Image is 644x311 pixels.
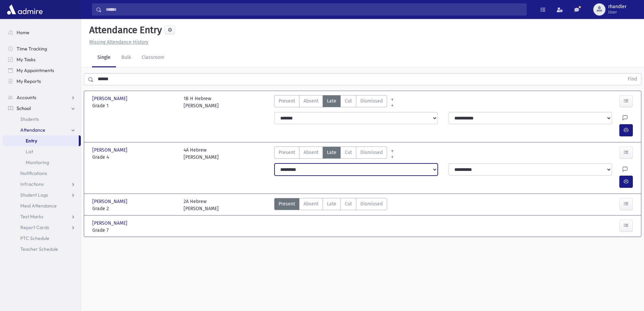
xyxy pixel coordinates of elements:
a: Infractions [3,179,81,190]
span: Dismissed [360,200,383,207]
span: Cut [345,149,352,156]
span: PTC Schedule [20,235,49,241]
span: [PERSON_NAME] [92,95,129,102]
span: Present [279,97,295,105]
span: Infractions [20,181,44,187]
span: Dismissed [360,97,383,105]
span: Grade 7 [92,227,177,234]
span: Entry [26,138,37,144]
span: My Tasks [17,57,35,63]
span: List [26,149,33,155]
span: Late [327,149,336,156]
input: Search [102,3,526,16]
span: Student Logs [20,192,48,198]
span: Time Tracking [17,46,47,52]
span: My Appointments [17,67,54,73]
a: Missing Attendance History [87,39,148,45]
a: Test Marks [3,211,81,222]
div: 2A Hebrew [PERSON_NAME] [184,198,219,212]
span: Meal Attendance [20,203,57,209]
span: [PERSON_NAME] [92,198,129,205]
a: Monitoring [3,157,81,168]
span: Test Marks [20,214,43,220]
span: Accounts [17,94,36,101]
a: Teacher Schedule [3,244,81,254]
span: Late [327,200,336,207]
a: Bulk [116,48,136,67]
a: Meal Attendance [3,200,81,211]
span: rhandler [608,4,626,9]
span: My Reports [17,78,41,84]
u: Missing Attendance History [89,39,148,45]
a: My Appointments [3,65,81,76]
a: Notifications [3,168,81,179]
a: Accounts [3,92,81,103]
span: Grade 1 [92,102,177,109]
span: Present [279,149,295,156]
a: Students [3,114,81,125]
a: My Tasks [3,54,81,65]
span: Absent [304,97,318,105]
span: Monitoring [26,159,49,165]
a: School [3,103,81,114]
span: [PERSON_NAME] [92,147,129,154]
span: Notifications [20,170,47,176]
span: [PERSON_NAME] [92,220,129,227]
span: Absent [304,149,318,156]
span: School [17,105,31,111]
div: AttTypes [274,95,387,109]
div: AttTypes [274,198,387,212]
a: Classroom [136,48,170,67]
span: Teacher Schedule [20,246,58,252]
span: Present [279,200,295,207]
span: Grade 2 [92,205,177,212]
a: Entry [3,135,79,146]
h5: Attendance Entry [87,24,162,36]
img: AdmirePro [5,3,44,16]
span: Students [20,116,39,122]
div: 4A Hebrew [PERSON_NAME] [184,147,219,161]
span: Absent [304,200,318,207]
div: 1B H Hebrew [PERSON_NAME] [184,95,219,109]
button: Find [624,73,641,85]
span: Grade 4 [92,154,177,161]
span: Dismissed [360,149,383,156]
a: Single [92,48,116,67]
span: Cut [345,200,352,207]
a: PTC Schedule [3,233,81,244]
a: Attendance [3,125,81,135]
a: Report Cards [3,222,81,233]
span: Home [17,29,29,36]
a: Home [3,27,81,38]
span: Cut [345,97,352,105]
div: AttTypes [274,147,387,161]
span: Attendance [20,127,45,133]
span: Late [327,97,336,105]
a: Student Logs [3,190,81,200]
a: Time Tracking [3,43,81,54]
span: User [608,9,626,15]
a: List [3,146,81,157]
span: Report Cards [20,224,49,230]
a: My Reports [3,76,81,87]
